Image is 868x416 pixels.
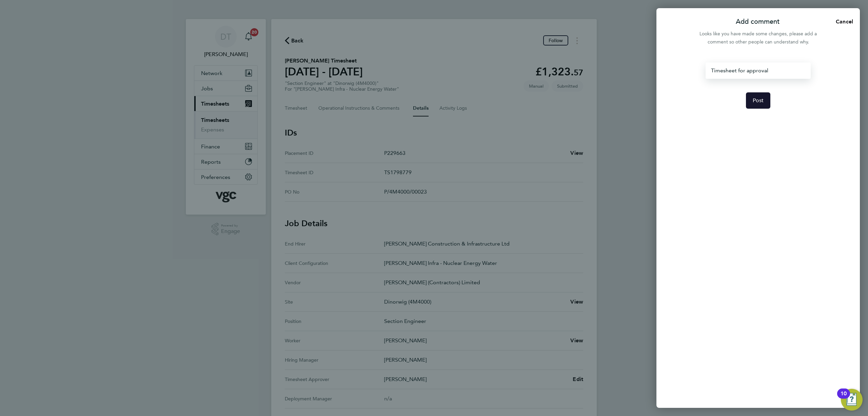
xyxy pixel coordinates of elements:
button: Open Resource Center, 10 new notifications [841,389,863,411]
span: Post [753,97,764,104]
button: Cancel [825,15,860,29]
div: Looks like you have made some changes, please add a comment so other people can understand why. [696,30,821,46]
p: Add comment [736,17,780,26]
div: Timesheet for approval [706,62,810,79]
span: Cancel [834,18,853,25]
button: Post [746,92,771,109]
div: 10 [841,394,847,402]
